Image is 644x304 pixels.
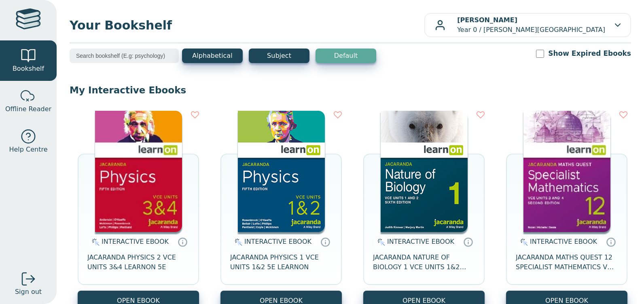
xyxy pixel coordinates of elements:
span: Offline Reader [5,104,51,114]
span: INTERACTIVE EBOOK [102,238,169,245]
span: JACARANDA PHYSICS 1 VCE UNITS 1&2 5E LEARNON [230,253,332,272]
img: c92f87e8-2470-48d9-be02-c193736cbea9.jpg [238,111,325,232]
button: Alphabetical [182,49,243,63]
img: interactive.svg [232,237,242,247]
img: interactive.svg [375,237,385,247]
span: Bookshelf [13,64,44,74]
p: My Interactive Ebooks [70,84,631,96]
button: Default [316,49,376,63]
span: JACARANDA MATHS QUEST 12 SPECIALIST MATHEMATICS VCE UNITS 3&4 [516,253,618,272]
p: Year 0 / [PERSON_NAME][GEOGRAPHIC_DATA] [457,15,605,35]
a: Interactive eBooks are accessed online via the publisher’s portal. They contain interactive resou... [178,237,187,247]
img: interactive.svg [89,237,100,247]
span: Your Bookshelf [70,16,424,34]
button: [PERSON_NAME]Year 0 / [PERSON_NAME][GEOGRAPHIC_DATA] [424,13,631,37]
span: INTERACTIVE EBOOK [530,238,597,245]
span: INTERACTIVE EBOOK [244,238,311,245]
img: interactive.svg [518,237,528,247]
span: JACARANDA PHYSICS 2 VCE UNITS 3&4 LEARNON 5E [87,253,189,272]
img: 1f091bd6-583e-4df4-aa71-e31934952fcd.jpg [95,111,182,232]
img: eb1cd59f-75a3-4828-ae8f-165ea93c3640.jpg [523,111,610,232]
a: Interactive eBooks are accessed online via the publisher’s portal. They contain interactive resou... [463,237,473,247]
label: Show Expired Ebooks [548,49,631,59]
span: Sign out [15,287,42,297]
span: Help Centre [9,145,47,154]
img: bac72b22-5188-ea11-a992-0272d098c78b.jpg [381,111,468,232]
input: Search bookshelf (E.g: psychology) [70,49,179,63]
button: Subject [249,49,309,63]
b: [PERSON_NAME] [457,16,517,24]
a: Interactive eBooks are accessed online via the publisher’s portal. They contain interactive resou... [606,237,616,247]
span: INTERACTIVE EBOOK [387,238,454,245]
a: Interactive eBooks are accessed online via the publisher’s portal. They contain interactive resou... [320,237,330,247]
span: JACARANDA NATURE OF BIOLOGY 1 VCE UNITS 1&2 LEARNON 6E (INCL STUDYON) EBOOK [373,253,475,272]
